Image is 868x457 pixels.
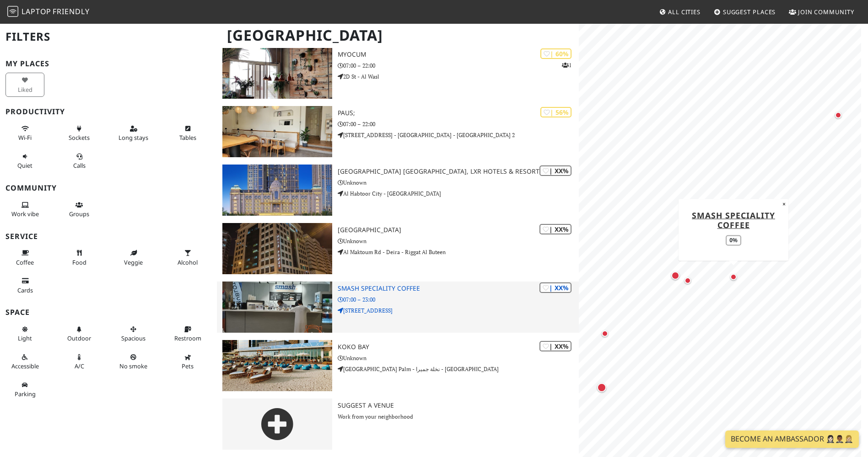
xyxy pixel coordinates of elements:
[119,133,148,142] span: Long stays
[72,258,86,266] span: Food
[114,322,153,346] button: Spacious
[338,189,579,198] p: Al Habtoor City - [GEOGRAPHIC_DATA]
[182,362,194,370] span: Pet friendly
[168,245,207,270] button: Alcohol
[222,399,332,450] img: gray-place-d2bdb4477600e061c01bd816cc0f2ef0cfcb1ca9e3ad78868dd16fb2af073a21.png
[217,165,578,216] a: Habtoor Palace Dubai, LXR Hotels & Resorts | XX% [GEOGRAPHIC_DATA] [GEOGRAPHIC_DATA], LXR Hotels ...
[5,107,211,116] h3: Productivity
[710,4,780,20] a: Suggest Places
[53,6,89,16] span: Friendly
[338,131,579,139] p: [STREET_ADDRESS] - [GEOGRAPHIC_DATA] - [GEOGRAPHIC_DATA] 2
[5,23,211,51] h2: Filters
[5,59,211,68] h3: My Places
[338,295,579,304] p: 07:00 – 23:00
[119,362,147,370] span: Smoke free
[562,61,571,69] p: 1
[179,133,196,142] span: Work-friendly tables
[780,199,788,209] button: Close popup
[338,226,579,234] h3: [GEOGRAPHIC_DATA]
[728,271,739,282] div: Map marker
[5,350,44,374] button: Accessible
[17,161,32,170] span: Quiet
[60,245,99,270] button: Food
[5,197,44,222] button: Work vibe
[726,235,741,245] div: 0%
[5,322,44,346] button: Light
[338,248,579,256] p: Al Maktoum Rd - Deira - Riggat Al Buteen
[124,258,143,266] span: Veggie
[114,350,153,374] button: No smoke
[22,6,51,16] span: Laptop
[5,149,44,173] button: Quiet
[222,223,332,274] img: Moscow Hotel
[655,4,704,20] a: All Cities
[60,197,99,222] button: Groups
[217,340,578,391] a: KOKO BAY | XX% KOKO BAY Unknown [GEOGRAPHIC_DATA] Palm - نخلة جميرا - [GEOGRAPHIC_DATA]
[785,4,858,20] a: Join Community
[7,4,90,20] a: LaptopFriendly LaptopFriendly
[60,121,99,145] button: Sockets
[168,350,207,374] button: Pets
[668,8,701,16] span: All Cities
[338,178,579,187] p: Unknown
[539,341,571,351] div: | XX%
[798,8,854,16] span: Join Community
[338,168,579,175] h3: [GEOGRAPHIC_DATA] [GEOGRAPHIC_DATA], LXR Hotels & Resorts
[5,308,211,317] h3: Space
[539,282,571,293] div: | XX%
[16,258,34,266] span: Coffee
[338,343,579,351] h3: KOKO BAY
[5,245,44,270] button: Coffee
[17,286,33,294] span: Credit cards
[723,8,776,16] span: Suggest Places
[540,107,571,117] div: | 56%
[5,377,44,402] button: Parking
[69,133,90,142] span: Power sockets
[599,328,610,339] div: Map marker
[5,184,211,192] h3: Community
[168,322,207,346] button: Restroom
[217,282,578,333] a: Smash Speciality Coffee | XX% Smash Speciality Coffee 07:00 – 23:00 [STREET_ADDRESS]
[7,6,18,17] img: LaptopFriendly
[60,322,99,346] button: Outdoor
[217,223,578,274] a: Moscow Hotel | XX% [GEOGRAPHIC_DATA] Unknown Al Maktoum Rd - Deira - Riggat Al Buteen
[692,209,775,230] a: Smash Speciality Coffee
[5,121,44,145] button: Wi-Fi
[15,390,36,398] span: Parking
[60,149,99,173] button: Calls
[67,334,91,342] span: Outdoor area
[338,306,579,315] p: [STREET_ADDRESS]
[168,121,207,145] button: Tables
[174,334,201,342] span: Restroom
[338,365,579,373] p: [GEOGRAPHIC_DATA] Palm - نخلة جميرا - [GEOGRAPHIC_DATA]
[5,273,44,298] button: Cards
[222,165,332,216] img: Habtoor Palace Dubai, LXR Hotels & Resorts
[73,161,86,170] span: Video/audio calls
[11,362,39,370] span: Accessible
[114,245,153,270] button: Veggie
[222,106,332,157] img: Paus;
[595,381,608,394] div: Map marker
[60,350,99,374] button: A/C
[5,232,211,241] h3: Service
[114,121,153,145] button: Long stays
[18,334,32,342] span: Natural light
[338,402,579,409] h3: Suggest a Venue
[217,106,578,157] a: Paus; | 56% Paus; 07:00 – 22:00 [STREET_ADDRESS] - [GEOGRAPHIC_DATA] - [GEOGRAPHIC_DATA] 2
[338,72,579,81] p: 2D St - Al Wasl
[682,275,693,286] div: Map marker
[121,334,146,342] span: Spacious
[539,224,571,234] div: | XX%
[539,165,571,176] div: | XX%
[338,109,579,117] h3: Paus;
[18,133,32,142] span: Stable Wi-Fi
[338,120,579,128] p: 07:00 – 22:00
[220,23,577,48] h1: [GEOGRAPHIC_DATA]
[338,61,579,70] p: 07:00 – 22:00
[217,48,578,99] a: Myocum | 60% 1 Myocum 07:00 – 22:00 2D St - Al Wasl
[75,362,84,370] span: Air conditioned
[222,340,332,391] img: KOKO BAY
[833,110,844,121] div: Map marker
[338,412,579,421] p: Work from your neighborhood
[338,285,579,292] h3: Smash Speciality Coffee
